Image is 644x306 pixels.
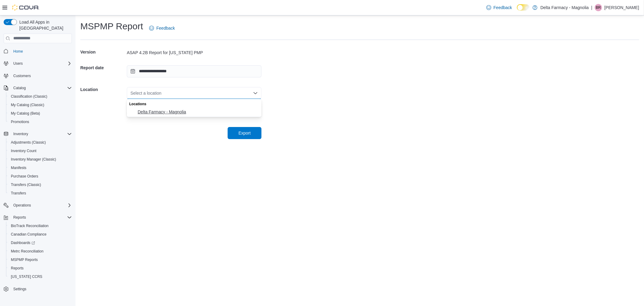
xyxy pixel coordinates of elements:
span: Adjustments (Classic) [8,139,72,146]
span: Transfers [8,190,72,197]
span: Catalog [13,86,26,90]
a: Inventory Count [8,147,39,155]
button: Inventory [1,130,74,138]
a: Canadian Compliance [8,231,49,238]
span: Transfers (Classic) [8,181,72,188]
button: Close list of options [253,91,258,96]
span: MSPMP Reports [8,256,72,263]
a: Feedback [147,22,177,34]
a: My Catalog (Beta) [8,110,43,117]
a: Reports [8,265,26,272]
span: Feedback [494,5,512,11]
p: | [591,4,592,11]
span: Settings [13,287,26,291]
span: Metrc Reconciliation [8,248,72,255]
div: Choose from the following options [127,99,261,116]
img: Cova [12,5,39,11]
input: Dark Mode [517,4,530,11]
a: [US_STATE] CCRS [8,273,45,280]
button: Users [1,59,74,68]
span: Manifests [8,164,72,171]
span: Export [239,130,251,136]
span: Inventory Count [8,147,72,155]
span: Promotions [8,118,72,125]
span: Transfers [11,191,26,196]
a: My Catalog (Classic) [8,101,47,109]
a: Dashboards [8,239,37,246]
p: [PERSON_NAME] [604,4,639,11]
span: Dashboards [8,239,72,246]
button: Home [1,47,74,56]
a: BioTrack Reconciliation [8,222,51,229]
span: Reports [8,265,72,272]
button: BioTrack Reconciliation [6,222,74,230]
h5: Location [80,83,126,96]
button: Inventory [11,130,30,138]
span: BioTrack Reconciliation [8,222,72,229]
span: Load All Apps in [GEOGRAPHIC_DATA] [17,19,72,31]
button: Transfers [6,189,74,197]
span: MSPMP Reports [11,257,38,262]
span: Washington CCRS [8,273,72,280]
span: Customers [11,72,72,80]
a: Customers [11,72,33,80]
button: My Catalog (Classic) [6,101,74,109]
span: Dashboards [11,240,35,245]
span: Reports [13,215,26,220]
a: Metrc Reconciliation [8,248,46,255]
span: Manifests [11,165,26,170]
button: Reports [11,214,28,221]
span: Classification (Classic) [11,94,47,99]
a: Home [11,48,25,55]
button: Users [11,60,25,67]
h5: Version [80,46,126,58]
a: Dashboards [6,239,74,247]
div: Locations [127,99,261,108]
span: Users [13,61,23,66]
span: Inventory Count [11,148,37,153]
span: Delta Farmacy - Magnolia [138,109,258,115]
a: Classification (Classic) [8,93,50,100]
button: Export [228,127,261,139]
span: Reports [11,214,72,221]
button: Purchase Orders [6,172,74,181]
a: Feedback [484,2,514,14]
button: Catalog [1,84,74,92]
button: Adjustments (Classic) [6,138,74,147]
a: Manifests [8,164,29,171]
button: Promotions [6,118,74,126]
div: ASAP 4.2B Report for [US_STATE] PMP [127,50,261,56]
a: Promotions [8,118,32,125]
span: BioTrack Reconciliation [11,223,49,228]
span: Canadian Compliance [8,231,72,238]
button: Operations [1,201,74,210]
button: [US_STATE] CCRS [6,272,74,281]
button: Inventory Count [6,147,74,155]
span: Settings [11,285,72,293]
span: Canadian Compliance [11,232,46,237]
span: My Catalog (Beta) [8,110,72,117]
button: Classification (Classic) [6,92,74,101]
a: Transfers [8,190,28,197]
span: Operations [13,203,31,208]
p: Delta Farmacy - Magnolia [540,4,589,11]
h1: MSPMP Report [80,20,143,32]
a: MSPMP Reports [8,256,40,263]
span: Home [11,47,72,55]
span: Reports [11,266,24,271]
button: Canadian Compliance [6,230,74,239]
a: Settings [11,285,29,293]
button: Inventory Manager (Classic) [6,155,74,164]
span: Inventory [13,132,28,136]
button: Transfers (Classic) [6,181,74,189]
a: Adjustments (Classic) [8,139,48,146]
button: Delta Farmacy - Magnolia [127,108,261,116]
button: Reports [1,213,74,222]
span: BR [596,4,601,11]
span: Classification (Classic) [8,93,72,100]
button: Reports [6,264,74,272]
span: My Catalog (Classic) [11,103,44,107]
a: Transfers (Classic) [8,181,43,188]
span: Inventory Manager (Classic) [8,156,72,163]
span: Adjustments (Classic) [11,140,46,145]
